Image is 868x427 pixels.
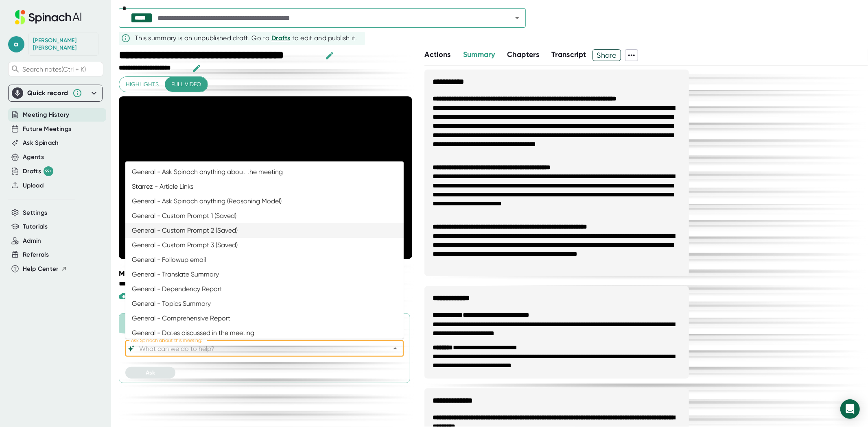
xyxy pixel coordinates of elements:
[551,50,586,59] span: Transcript
[171,79,201,89] span: Full video
[125,311,404,326] li: General - Comprehensive Report
[119,291,182,301] div: Download Video
[507,49,539,60] button: Chapters
[125,238,404,253] li: General - Custom Prompt 3 (Saved)
[125,367,175,379] button: Ask
[23,166,53,176] div: Drafts
[23,236,42,246] button: Admin
[507,50,539,59] span: Chapters
[424,50,450,59] span: Actions
[23,181,44,190] button: Upload
[23,264,67,274] button: Help Center
[146,369,155,376] span: Ask
[125,179,404,194] li: Starrez - Article Links
[165,77,208,92] button: Full video
[33,37,94,51] div: Anna Strejc
[23,110,69,120] button: Meeting History
[593,49,621,61] button: Share
[125,267,404,282] li: General - Translate Summary
[125,194,404,209] li: General - Ask Spinach anything (Reasoning Model)
[138,343,377,354] input: What can we do to help?
[424,49,450,60] button: Actions
[125,223,404,238] li: General - Custom Prompt 2 (Saved)
[22,65,86,73] span: Search notes (Ctrl + K)
[463,49,495,60] button: Summary
[271,33,290,43] button: Drafts
[271,34,290,42] span: Drafts
[512,12,523,24] button: Open
[463,50,495,59] span: Summary
[125,165,404,179] li: General - Ask Spinach anything about the meeting
[23,138,59,148] button: Ask Spinach
[44,166,53,176] div: 99+
[135,33,357,43] div: This summary is an unpublished draft. Go to to edit and publish it.
[12,85,99,101] div: Quick record
[119,269,414,278] div: Meeting Attendees
[23,124,71,134] button: Future Meetings
[23,208,48,218] button: Settings
[23,222,48,231] button: Tutorials
[840,399,860,419] div: Open Intercom Messenger
[23,250,49,259] button: Referrals
[125,253,404,267] li: General - Followup email
[23,166,53,176] button: Drafts 99+
[389,343,401,354] button: Close
[551,49,586,60] button: Transcript
[23,152,44,162] button: Agents
[125,209,404,223] li: General - Custom Prompt 1 (Saved)
[125,326,404,340] li: General - Dates discussed in the meeting
[8,36,24,52] span: a
[119,77,165,92] button: Highlights
[126,79,159,89] span: Highlights
[27,89,68,97] div: Quick record
[125,296,404,311] li: General - Topics Summary
[125,282,404,296] li: General - Dependency Report
[23,264,59,274] span: Help Center
[593,48,621,62] span: Share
